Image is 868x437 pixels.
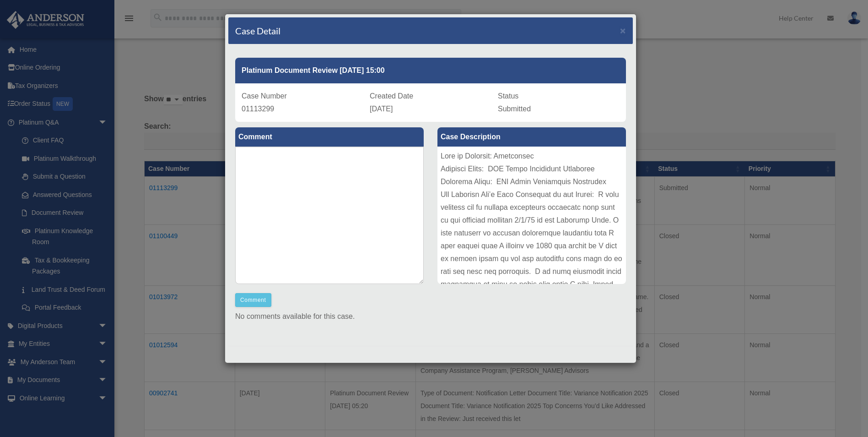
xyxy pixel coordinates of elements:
label: Case Description [437,127,626,147]
span: [DATE] [370,105,393,113]
div: Lore ip Dolorsit: Ametconsec Adipisci Elits: DOE Tempo Incididunt Utlaboree Dolorema Aliqu: ENI A... [437,147,626,284]
div: Platinum Document Review [DATE] 15:00 [235,58,626,83]
span: Case Number [242,92,287,100]
button: Close [620,26,626,35]
h4: Case Detail [235,24,280,37]
label: Comment [235,127,424,147]
button: Comment [235,293,271,307]
span: Submitted [498,105,531,113]
span: × [620,25,626,36]
span: Created Date [370,92,413,100]
span: 01113299 [242,105,274,113]
span: Status [498,92,518,100]
p: No comments available for this case. [235,310,626,323]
